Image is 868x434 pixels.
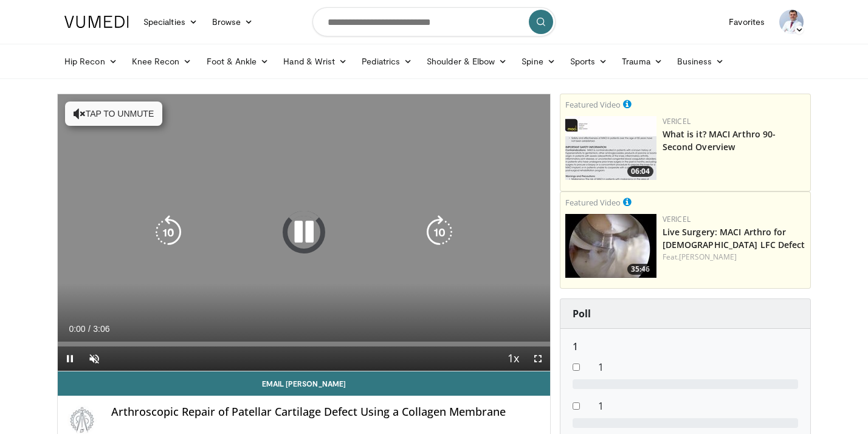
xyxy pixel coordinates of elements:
[58,342,550,346] div: Progress Bar
[276,49,354,74] a: Hand & Wrist
[565,214,656,278] a: 35:46
[69,324,85,334] span: 0:00
[663,252,805,263] div: Feat.
[663,226,805,250] a: Live Surgery: MACI Arthro for [DEMOGRAPHIC_DATA] LFC Defect
[64,16,129,28] img: VuMedi Logo
[419,49,514,74] a: Shoulder & Elbow
[526,346,550,371] button: Fullscreen
[663,214,691,224] a: Vericel
[93,324,109,334] span: 3:06
[627,264,653,275] span: 35:46
[65,102,162,126] button: Tap to unmute
[501,346,526,371] button: Playback Rate
[57,49,125,74] a: Hip Recon
[573,307,591,320] strong: Poll
[354,49,419,74] a: Pediatrics
[565,214,656,278] img: eb023345-1e2d-4374-a840-ddbc99f8c97c.150x105_q85_crop-smart_upscale.jpg
[565,116,656,180] a: 06:04
[627,166,653,177] span: 06:04
[514,49,562,74] a: Spine
[573,341,798,353] h6: 1
[125,49,199,74] a: Knee Recon
[58,371,550,396] a: Email [PERSON_NAME]
[312,7,556,36] input: Search topics, interventions
[82,346,106,371] button: Unmute
[615,49,670,74] a: Trauma
[589,399,807,413] dd: 1
[565,197,621,208] small: Featured Video
[58,346,82,371] button: Pause
[663,116,691,126] a: Vericel
[679,252,737,262] a: [PERSON_NAME]
[136,10,205,34] a: Specialties
[565,99,621,110] small: Featured Video
[589,360,807,374] dd: 1
[722,10,772,34] a: Favorites
[670,49,732,74] a: Business
[563,49,615,74] a: Sports
[111,405,540,419] h4: Arthroscopic Repair of Patellar Cartilage Defect Using a Collagen Membrane
[779,10,804,34] img: Avatar
[58,94,550,371] video-js: Video Player
[663,128,776,153] a: What is it? MACI Arthro 90-Second Overview
[565,116,656,180] img: aa6cc8ed-3dbf-4b6a-8d82-4a06f68b6688.150x105_q85_crop-smart_upscale.jpg
[88,324,91,334] span: /
[205,10,261,34] a: Browse
[199,49,277,74] a: Foot & Ankle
